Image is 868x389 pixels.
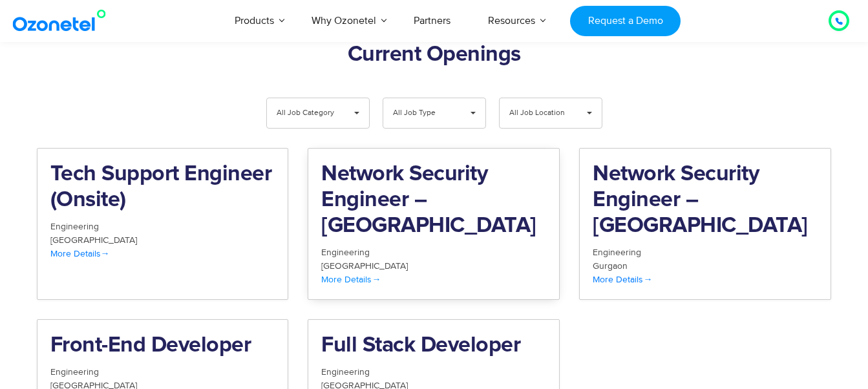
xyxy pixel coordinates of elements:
[277,98,338,128] span: All Job Category
[321,274,381,285] span: More Details
[593,162,818,239] h2: Network Security Engineer – [GEOGRAPHIC_DATA]
[50,333,275,359] h2: Front-End Developer
[393,98,454,128] span: All Job Type
[593,260,628,271] span: Gurgaon
[321,162,546,239] h2: Network Security Engineer – [GEOGRAPHIC_DATA]
[577,98,602,128] span: ▾
[37,42,832,68] h2: Current Openings
[50,221,99,232] span: Engineering
[321,260,408,271] span: [GEOGRAPHIC_DATA]
[50,235,137,246] span: [GEOGRAPHIC_DATA]
[50,162,275,213] h2: Tech Support Engineer (Onsite)
[37,148,289,300] a: Tech Support Engineer (Onsite) Engineering [GEOGRAPHIC_DATA] More Details
[461,98,485,128] span: ▾
[321,247,370,258] span: Engineering
[509,98,571,128] span: All Job Location
[593,274,652,285] span: More Details
[308,148,560,300] a: Network Security Engineer – [GEOGRAPHIC_DATA] Engineering [GEOGRAPHIC_DATA] More Details
[570,6,681,36] a: Request a Demo
[50,366,99,377] span: Engineering
[579,148,831,300] a: Network Security Engineer – [GEOGRAPHIC_DATA] Engineering Gurgaon More Details
[321,366,370,377] span: Engineering
[344,98,369,128] span: ▾
[50,248,110,259] span: More Details
[321,333,546,359] h2: Full Stack Developer
[593,247,641,258] span: Engineering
